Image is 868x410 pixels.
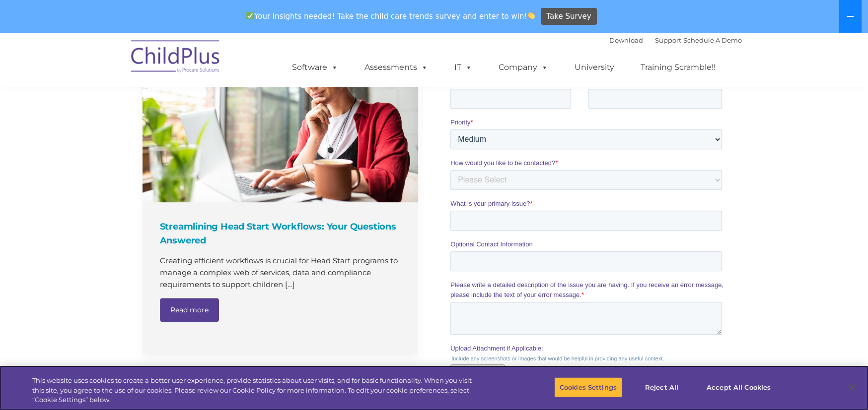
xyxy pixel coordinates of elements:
[242,6,539,26] span: Your insights needed! Take the child care trends survey and enter to win!
[32,376,477,405] div: This website uses cookies to create a better user experience, provide statistics about user visit...
[631,58,725,77] a: Training Scramble!!
[126,33,225,83] img: ChildPlus by Procare Solutions
[609,36,643,44] a: Download
[160,298,219,322] a: Read more
[444,58,482,77] a: IT
[160,220,403,247] h4: Streamlining Head Start Workflows: Your Questions Answered
[246,12,254,19] img: ✅
[489,58,558,77] a: Company
[541,8,597,25] a: Take Survey
[554,377,622,398] button: Cookies Settings
[655,36,681,44] a: Support
[683,36,742,44] a: Schedule A Demo
[609,36,742,44] font: |
[527,12,535,19] img: 👏
[282,58,348,77] a: Software
[701,377,776,398] button: Accept All Cookies
[565,58,624,77] a: University
[841,376,863,398] button: Close
[355,58,438,77] a: Assessments
[160,255,403,291] p: Creating efficient workflows is crucial for Head Start programs to manage a complex web of servic...
[631,377,693,398] button: Reject All
[546,8,591,25] span: Take Survey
